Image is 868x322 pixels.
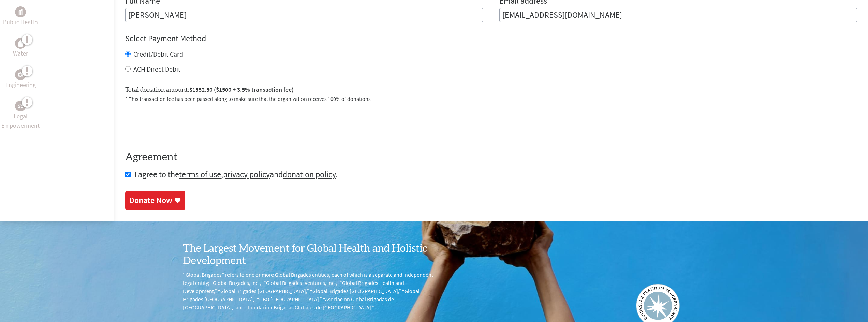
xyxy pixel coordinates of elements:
p: * This transaction fee has been passed along to make sure that the organization receives 100% of ... [125,95,857,103]
p: Water [13,49,28,58]
div: Public Health [15,6,26,17]
iframe: reCAPTCHA [125,111,229,138]
a: Public HealthPublic Health [3,6,38,27]
a: Donate Now [125,191,185,210]
a: Legal EmpowermentLegal Empowerment [1,101,40,131]
p: “Global Brigades” refers to one or more Global Brigades entities, each of which is a separate and... [183,271,434,311]
span: I agree to the , and . [134,169,338,180]
img: Legal Empowerment [18,104,23,108]
input: Enter Full Name [125,8,483,22]
label: ACH Direct Debit [133,65,180,73]
span: $1552.50 ($1500 + 3.5% transaction fee) [189,86,294,93]
a: privacy policy [223,169,270,180]
label: Total donation amount: [125,85,294,95]
a: donation policy [283,169,336,180]
label: Credit/Debit Card [133,50,183,58]
a: terms of use [179,169,221,180]
p: Engineering [5,80,36,90]
img: Water [18,40,23,47]
input: Your Email [499,8,857,22]
img: Engineering [18,72,23,77]
p: Public Health [3,17,38,27]
h4: Agreement [125,151,857,164]
a: EngineeringEngineering [5,69,36,90]
div: Water [15,38,26,49]
h3: The Largest Movement for Global Health and Holistic Development [183,243,434,267]
div: Engineering [15,69,26,80]
div: Donate Now [129,195,172,206]
h4: Select Payment Method [125,33,857,44]
div: Legal Empowerment [15,101,26,111]
p: Legal Empowerment [1,111,40,131]
img: Public Health [18,9,23,15]
a: WaterWater [13,38,28,58]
